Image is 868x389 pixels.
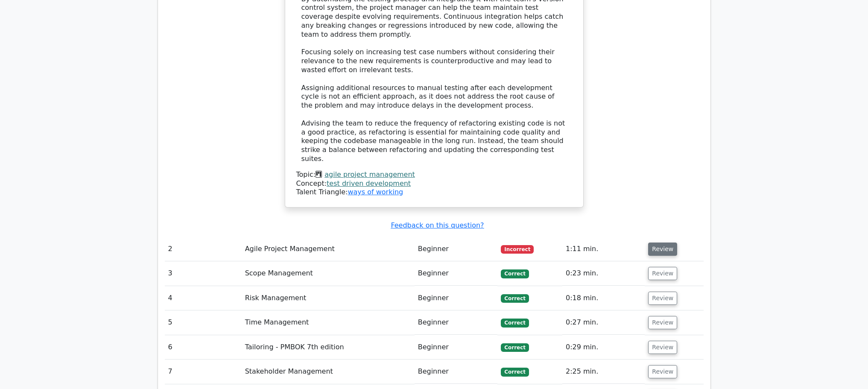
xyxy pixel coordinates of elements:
td: Beginner [415,360,498,384]
button: Review [648,292,677,305]
button: Review [648,341,677,354]
button: Review [648,267,677,280]
span: Correct [501,368,529,376]
span: Correct [501,343,529,352]
span: Correct [501,319,529,327]
span: Incorrect [501,245,534,254]
td: 1:11 min. [562,237,645,261]
td: Risk Management [242,286,415,310]
td: Beginner [415,237,498,261]
td: 7 [165,360,242,384]
td: 0:18 min. [562,286,645,310]
div: Topic: [296,170,572,179]
button: Review [648,243,677,256]
td: 2 [165,237,242,261]
div: Talent Triangle: [296,170,572,197]
a: Feedback on this question? [391,221,484,229]
td: 3 [165,261,242,286]
td: 5 [165,310,242,335]
td: Beginner [415,286,498,310]
button: Review [648,316,677,329]
td: 2:25 min. [562,360,645,384]
td: Time Management [242,310,415,335]
td: Scope Management [242,261,415,286]
td: 0:27 min. [562,310,645,335]
td: Beginner [415,335,498,360]
td: 0:29 min. [562,335,645,360]
td: Agile Project Management [242,237,415,261]
a: test driven development [327,179,411,187]
span: Correct [501,294,529,303]
td: Tailoring - PMBOK 7th edition [242,335,415,360]
td: Beginner [415,310,498,335]
a: agile project management [324,170,415,178]
td: 0:23 min. [562,261,645,286]
td: 6 [165,335,242,360]
div: Concept: [296,179,572,188]
td: 4 [165,286,242,310]
button: Review [648,365,677,378]
td: Beginner [415,261,498,286]
span: Correct [501,269,529,278]
a: ways of working [348,188,403,196]
td: Stakeholder Management [242,360,415,384]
